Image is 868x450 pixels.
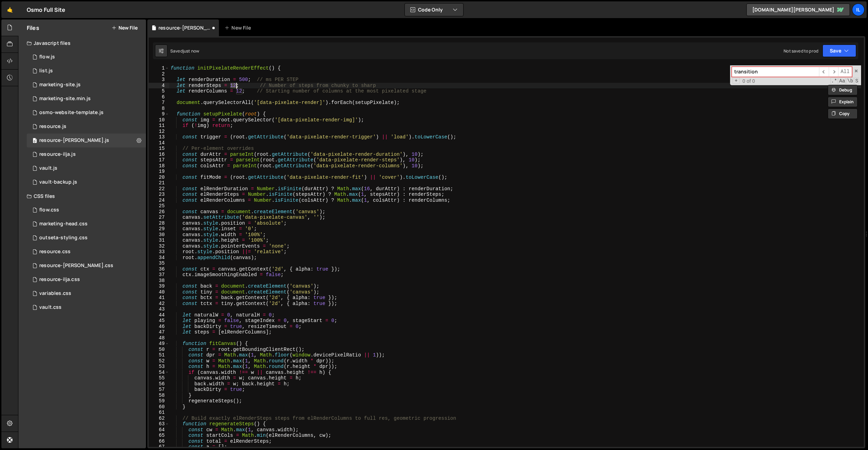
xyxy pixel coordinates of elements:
div: marketing-head.css [39,221,88,227]
span: ​ [829,67,838,77]
div: 34 [149,255,169,261]
div: 10598/27496.css [27,287,146,300]
div: 11 [149,123,169,129]
div: 24 [149,198,169,203]
div: vault-backup.js [39,179,77,185]
span: CaseSensitive Search [838,78,846,85]
div: 28 [149,220,169,226]
div: 61 [149,410,169,416]
div: 8 [149,106,169,112]
div: 60 [149,404,169,410]
a: Il [852,3,865,16]
div: Javascript files [18,36,146,50]
div: 12 [149,129,169,135]
span: Whole Word Search [846,78,854,85]
div: 41 [149,295,169,301]
div: 35 [149,260,169,266]
div: 43 [149,306,169,312]
div: 67 [149,444,169,450]
div: CSS files [18,189,146,203]
button: Copy [828,109,858,119]
span: 0 of 0 [740,78,758,84]
div: 18 [149,163,169,169]
div: 62 [149,416,169,421]
div: 10598/27699.css [27,245,146,259]
div: 2 [149,71,169,77]
div: 1 [149,65,169,71]
div: 17 [149,157,169,163]
div: 44 [149,312,169,318]
div: list.js [39,68,53,74]
div: 10598/27702.css [27,259,146,273]
div: 25 [149,203,169,209]
div: marketing-site.js [39,82,81,88]
div: 55 [149,375,169,381]
div: resource-[PERSON_NAME].js [158,24,211,31]
div: 32 [149,243,169,249]
div: 6 [149,94,169,100]
button: New File [112,25,138,31]
div: 50 [149,347,169,353]
div: 63 [149,421,169,427]
input: Search for [732,67,819,77]
div: 38 [149,278,169,284]
button: Debug [828,85,858,95]
div: 47 [149,329,169,335]
div: 10598/27345.css [27,203,146,217]
div: just now [183,48,199,54]
div: vault.js [39,165,57,171]
div: vault.css [39,304,62,311]
h2: Files [27,24,39,32]
div: 10598/25099.css [27,300,146,314]
div: 64 [149,427,169,433]
div: 66 [149,439,169,444]
div: 51 [149,352,169,358]
div: 27 [149,215,169,220]
div: resource.js [39,123,66,130]
div: 53 [149,364,169,370]
div: 10598/28787.js [27,92,146,106]
div: 21 [149,180,169,186]
div: 10598/29018.js [27,106,146,120]
div: 10598/26158.js [27,64,146,78]
div: marketing-site.min.js [39,96,91,102]
div: outseta-styling.css [39,235,88,241]
div: 40 [149,289,169,295]
div: 10598/27344.js [27,50,146,64]
span: Toggle Replace mode [732,78,740,84]
div: 37 [149,272,169,278]
div: osmo-website-template.js [39,110,104,116]
span: ​ [819,67,829,77]
div: 65 [149,433,169,439]
div: 30 [149,232,169,238]
div: 10598/25101.js [27,175,146,189]
button: Explain [828,97,858,107]
span: 0 [33,138,37,144]
div: 36 [149,266,169,272]
button: Save [822,45,856,57]
div: 58 [149,393,169,399]
div: 3 [149,77,169,83]
div: 19 [149,169,169,175]
div: 45 [149,318,169,324]
div: 10598/27700.js [27,147,146,161]
div: 10 [149,117,169,123]
div: 54 [149,370,169,376]
div: 10598/27703.css [27,273,146,287]
div: 9 [149,111,169,117]
div: 5 [149,88,169,94]
div: 4 [149,83,169,89]
div: 22 [149,186,169,192]
div: 42 [149,301,169,307]
div: 13 [149,134,169,140]
button: Code Only [405,3,463,16]
div: Not saved to prod [784,48,818,54]
div: 7 [149,100,169,106]
div: 52 [149,358,169,364]
a: [DOMAIN_NAME][PERSON_NAME] [746,3,850,16]
div: resource.css [39,249,71,255]
div: resource-[PERSON_NAME].css [39,263,113,269]
div: 39 [149,283,169,289]
div: 16 [149,152,169,158]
